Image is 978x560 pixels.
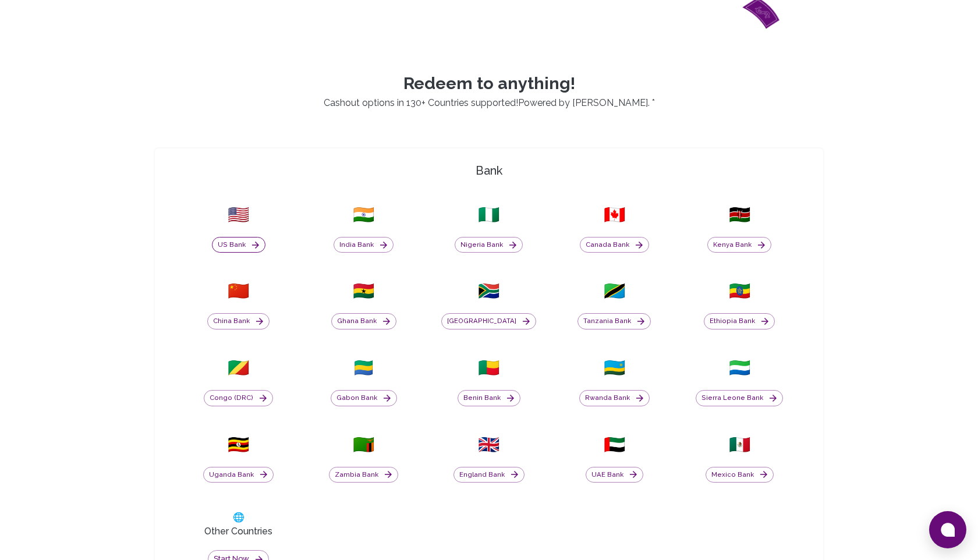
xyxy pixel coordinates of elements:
[478,204,499,225] span: 🇳🇬
[478,434,499,455] span: 🇬🇧
[604,281,625,302] span: 🇹🇿
[453,467,525,483] button: England Bank
[729,204,750,225] span: 🇰🇪
[140,96,838,110] p: Cashout options in 130+ Countries supported! . *
[160,162,818,179] h4: Bank
[228,281,249,302] span: 🇨🇳
[704,313,775,329] button: Ethiopia Bank
[353,281,374,302] span: 🇬🇭
[518,97,648,108] a: Powered by [PERSON_NAME]
[577,313,651,329] button: Tanzania Bank
[696,390,783,406] button: Sierra Leone Bank
[604,357,625,378] span: 🇷🇼
[604,204,625,225] span: 🇨🇦
[331,390,397,406] button: Gabon Bank
[228,434,249,455] span: 🇺🇬
[334,237,394,253] button: India Bank
[706,467,774,483] button: Mexico Bank
[228,204,249,225] span: 🇺🇸
[729,434,750,455] span: 🇲🇽
[579,390,650,406] button: Rwanda Bank
[586,467,643,483] button: UAE Bank
[478,357,499,378] span: 🇧🇯
[441,313,536,329] button: [GEOGRAPHIC_DATA]
[233,511,245,524] span: 🌐
[140,73,838,94] p: Redeem to anything!
[353,357,374,378] span: 🇬🇦
[604,434,625,455] span: 🇦🇪
[458,390,520,406] button: Benin Bank
[353,434,374,455] span: 🇿🇲
[353,204,374,225] span: 🇮🇳
[228,357,249,378] span: 🇨🇬
[729,357,750,378] span: 🇸🇱
[331,313,396,329] button: Ghana Bank
[329,467,398,483] button: Zambia Bank
[204,524,272,538] h3: Other Countries
[929,511,966,548] button: Open chat window
[729,281,750,302] span: 🇪🇹
[204,390,273,406] button: Congo (DRC)
[478,281,499,302] span: 🇿🇦
[203,467,274,483] button: Uganda Bank
[212,237,265,253] button: US Bank
[580,237,649,253] button: Canada Bank
[707,237,771,253] button: Kenya Bank
[207,313,270,329] button: China Bank
[455,237,523,253] button: Nigeria Bank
